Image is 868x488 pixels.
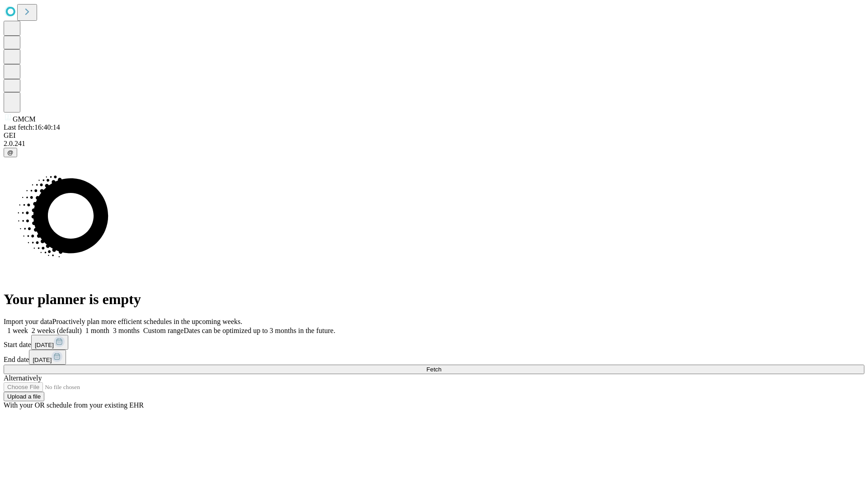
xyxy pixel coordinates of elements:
[4,291,864,308] h1: Your planner is empty
[4,131,864,140] div: GEI
[7,149,14,156] span: @
[426,366,441,373] span: Fetch
[4,365,864,374] button: Fetch
[35,342,54,348] span: [DATE]
[4,350,864,365] div: End date
[143,327,184,334] span: Custom range
[29,350,66,365] button: [DATE]
[4,374,42,382] span: Alternatively
[4,401,144,409] span: With your OR schedule from your existing EHR
[33,357,52,363] span: [DATE]
[32,327,82,334] span: 2 weeks (default)
[31,335,68,350] button: [DATE]
[4,392,44,401] button: Upload a file
[85,327,109,334] span: 1 month
[4,140,864,148] div: 2.0.241
[4,318,52,325] span: Import your data
[113,327,140,334] span: 3 months
[184,327,335,334] span: Dates can be optimized up to 3 months in the future.
[4,123,60,131] span: Last fetch: 16:40:14
[52,318,242,325] span: Proactively plan more efficient schedules in the upcoming weeks.
[13,115,36,123] span: GMCM
[4,148,17,157] button: @
[4,335,864,350] div: Start date
[7,327,28,334] span: 1 week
